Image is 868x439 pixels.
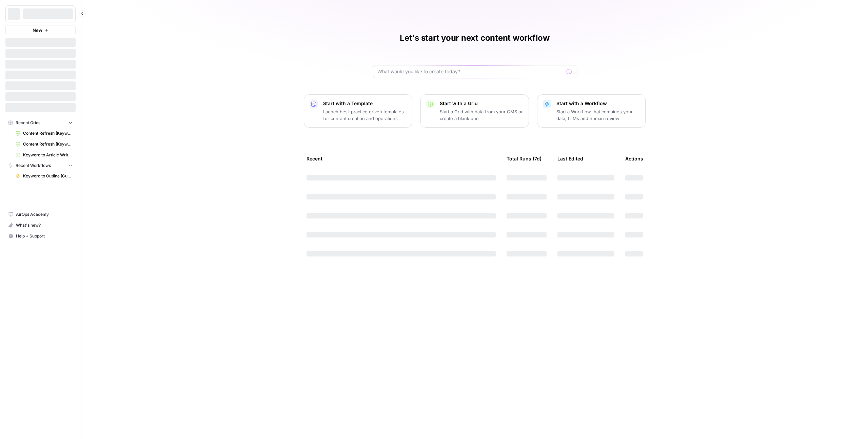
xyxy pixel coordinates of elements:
button: What's new? [5,220,76,231]
button: Start with a WorkflowStart a Workflow that combines your data, LLMs and human review [537,94,646,128]
span: Keyword to Article Writer (R-Z) [23,152,73,158]
button: New [5,25,76,35]
span: Keyword to Outline (Current) [23,173,73,179]
span: Content Refresh (Keyword -> Outline Recs) (Copy) [23,130,73,136]
span: Recent Workflows [16,163,51,169]
p: Launch best-practice driven templates for content creation and operations [323,108,407,122]
p: Start with a Workflow [556,100,640,107]
p: Start a Workflow that combines your data, LLMs and human review [556,108,640,122]
span: Recent Grids [16,120,40,126]
div: What's new? [6,220,75,230]
a: Content Refresh (Keyword -> Outline Recs) (Copy) [13,128,76,139]
input: What would you like to create today? [377,68,564,75]
span: New [33,27,42,34]
button: Start with a TemplateLaunch best-practice driven templates for content creation and operations [304,94,412,128]
div: Recent [307,149,496,168]
span: Content Refresh (Keyword -> Outline Recs) [23,141,73,147]
button: Recent Workflows [5,160,76,171]
p: Start with a Template [323,100,407,107]
h1: Let's start your next content workflow [400,33,550,43]
div: Last Edited [557,149,583,168]
div: Total Runs (7d) [507,149,541,168]
span: AirOps Academy [16,211,73,217]
a: Content Refresh (Keyword -> Outline Recs) [13,139,76,150]
a: AirOps Academy [5,209,76,220]
button: Recent Grids [5,118,76,128]
p: Start a Grid with data from your CMS or create a blank one [440,108,523,122]
span: Help + Support [16,233,73,239]
div: Actions [625,149,643,168]
button: Help + Support [5,231,76,242]
a: Keyword to Outline (Current) [13,171,76,182]
button: Start with a GridStart a Grid with data from your CMS or create a blank one [420,94,529,128]
p: Start with a Grid [440,100,523,107]
a: Keyword to Article Writer (R-Z) [13,150,76,160]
